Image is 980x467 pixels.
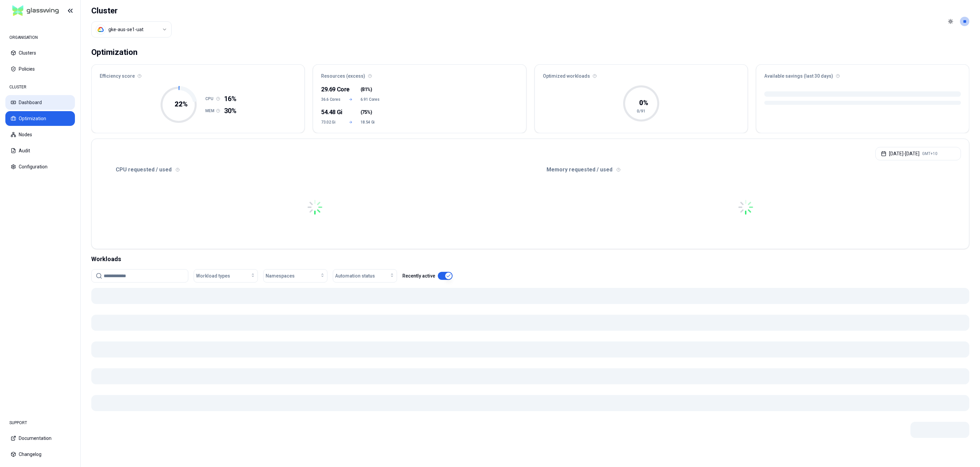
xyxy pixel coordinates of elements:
button: Namespaces [263,269,327,283]
button: Audit [5,143,75,158]
label: Recently active [402,274,435,278]
span: Workload types [196,273,230,279]
button: Workload types [194,269,258,283]
span: 30% [224,106,236,115]
div: Optimization [91,46,137,59]
div: SUPPORT [5,416,75,430]
img: gcp [97,26,104,33]
div: Resources (excess) [313,65,526,83]
button: Configuration [5,159,75,174]
div: Optimized workloads [535,65,748,83]
button: Documentation [5,431,75,446]
button: Automation status [333,269,397,283]
button: [DATE]-[DATE]GMT+10 [875,147,961,160]
button: Policies [5,62,75,76]
span: 6.91 Cores [361,97,380,102]
button: Optimization [5,111,75,126]
tspan: 22 % [174,100,187,108]
button: Clusters [5,46,75,60]
span: Automation status [335,273,375,279]
div: Available savings (last 30 days) [756,65,969,83]
div: CLUSTER [5,80,75,94]
span: 16% [224,94,236,103]
button: Nodes [5,127,75,142]
h1: MEM [205,108,216,113]
span: GMT+10 [922,151,938,156]
span: ( ) [361,109,372,115]
span: 36.6 Cores [321,97,341,102]
span: Namespaces [266,273,295,279]
div: Efficiency score [92,65,304,83]
div: Memory requested / used [530,166,961,174]
button: Changelog [5,447,75,462]
img: GlassWing [10,3,62,19]
button: Dashboard [5,95,75,110]
button: Select a value [91,21,172,37]
div: 54.48 Gi [321,107,341,117]
span: 81% [362,86,371,93]
span: 18.54 Gi [361,120,380,125]
div: CPU requested / used [100,166,530,174]
h1: CPU [205,96,216,101]
div: 29.69 Core [321,85,341,94]
tspan: 0/91 [637,109,646,113]
span: 75% [362,109,371,115]
div: gke-aus-se1-uat [108,26,143,33]
div: ORGANISATION [5,31,75,44]
h1: Cluster [91,5,172,16]
tspan: 0 % [639,99,648,107]
div: Workloads [91,254,969,264]
span: 73.02 Gi [321,120,341,125]
span: ( ) [361,86,372,93]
